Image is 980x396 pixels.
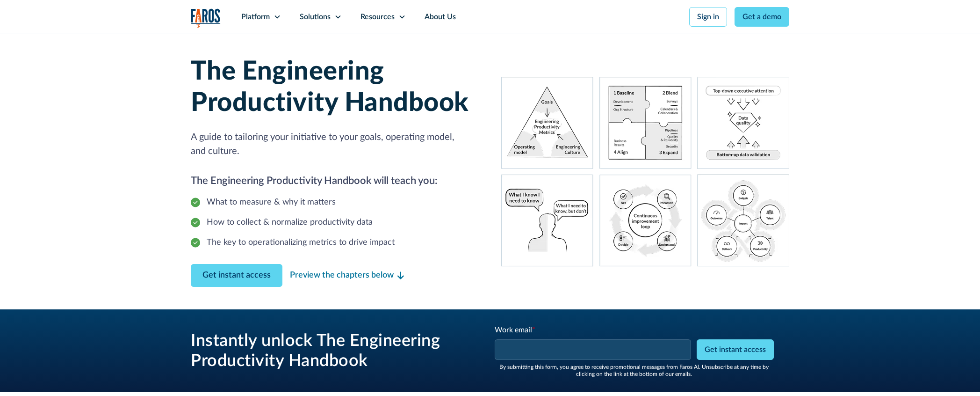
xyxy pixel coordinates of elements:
a: Sign in [689,7,727,27]
div: Solutions [300,11,331,22]
div: Work email [495,324,693,336]
a: home [191,8,221,28]
div: How to collect & normalize productivity data [207,216,373,229]
div: Resources [360,11,395,22]
p: A guide to tailoring your initiative to your goals, operating model, and culture. [191,130,479,158]
input: Get instant access [697,339,774,360]
div: Preview the chapters below [290,269,394,282]
a: Contact Modal [191,264,282,287]
form: Email Form [494,324,774,377]
h3: Instantly unlock The Engineering Productivity Handbook [191,331,471,371]
div: By submitting this form, you agree to receive promotional messages from Faros Al. Unsubscribe at ... [494,364,774,377]
img: Logo of the analytics and reporting company Faros. [191,8,221,28]
a: Get a demo [735,7,789,27]
div: The key to operationalizing metrics to drive impact [207,236,395,249]
h2: The Engineering Productivity Handbook will teach you: [191,173,479,189]
div: What to measure & why it matters [207,196,336,209]
div: Platform [241,11,270,22]
a: Preview the chapters below [290,269,404,282]
h1: The Engineering Productivity Handbook [191,56,479,119]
